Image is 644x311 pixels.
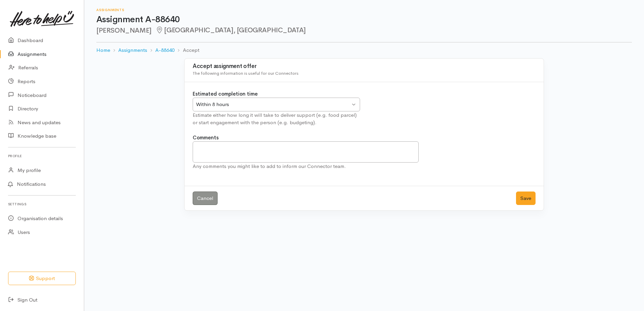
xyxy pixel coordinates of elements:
[193,192,218,205] a: Cancel
[516,192,536,205] button: Save
[193,90,258,98] label: Estimated completion time
[193,63,536,70] h3: Accept assignment offer
[193,70,298,76] span: The following information is useful for our Connectors
[8,200,76,209] h6: Settings
[96,46,110,54] a: Home
[155,46,174,54] a: A-88640
[174,46,199,54] li: Accept
[196,101,350,108] div: Within 8 hours
[8,272,76,285] button: Support
[156,26,306,34] span: [GEOGRAPHIC_DATA], [GEOGRAPHIC_DATA]
[118,46,147,54] a: Assignments
[8,151,76,161] h6: Profile
[193,134,219,142] label: Comments
[96,42,632,58] nav: breadcrumb
[96,8,632,12] h6: Assignments
[193,111,360,127] div: Estimate either how long it will take to deliver support (e.g. food parcel) or start engagement w...
[96,15,632,25] h1: Assignment A-88640
[96,27,632,34] h2: [PERSON_NAME]
[193,163,419,170] div: Any comments you might like to add to inform our Connector team.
